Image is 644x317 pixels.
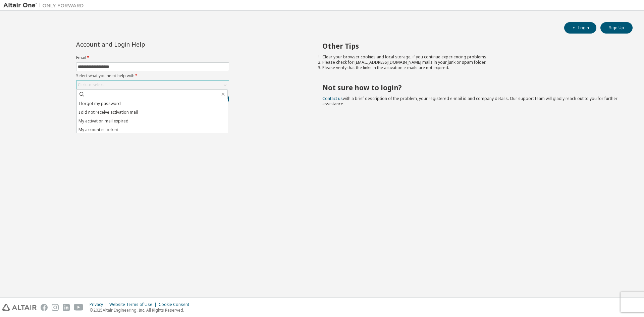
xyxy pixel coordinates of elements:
button: Login [564,22,596,34]
img: altair_logo.svg [2,304,37,311]
label: Select what you need help with [76,73,229,78]
button: Sign Up [600,22,633,34]
div: Click to select [76,81,229,89]
h2: Not sure how to login? [322,83,621,92]
img: linkedin.svg [63,304,70,311]
img: youtube.svg [74,304,84,311]
div: Click to select [78,82,104,88]
h2: Other Tips [322,42,621,50]
div: Privacy [90,302,109,307]
li: Please check for [EMAIL_ADDRESS][DOMAIN_NAME] mails in your junk or spam folder. [322,60,621,65]
label: Email [76,55,229,60]
div: Website Terms of Use [109,302,159,307]
p: © 2025 Altair Engineering, Inc. All Rights Reserved. [90,307,193,313]
div: Cookie Consent [159,302,193,307]
li: I forgot my password [77,99,228,108]
a: Contact us [322,96,343,101]
img: facebook.svg [41,304,48,311]
img: Altair One [3,2,87,9]
div: Account and Login Help [76,42,199,47]
span: with a brief description of the problem, your registered e-mail id and company details. Our suppo... [322,96,618,107]
img: instagram.svg [52,304,59,311]
li: Clear your browser cookies and local storage, if you continue experiencing problems. [322,54,621,60]
li: Please verify that the links in the activation e-mails are not expired. [322,65,621,70]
